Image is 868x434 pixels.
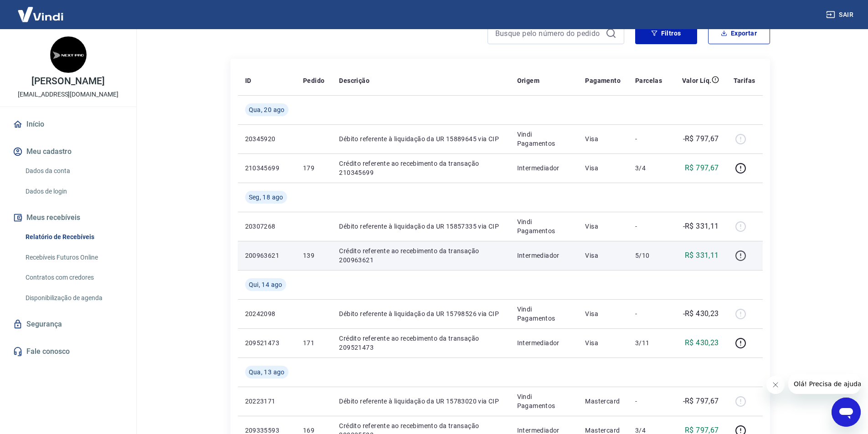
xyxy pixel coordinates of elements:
p: 20345920 [245,134,288,143]
button: Meus recebíveis [11,208,125,228]
iframe: Fechar mensagem [766,376,785,394]
p: Crédito referente ao recebimento da transação 200963621 [339,246,502,265]
p: Vindi Pagamentos [517,130,571,148]
input: Busque pelo número do pedido [495,26,602,40]
span: Qua, 13 ago [249,368,285,377]
p: 3/4 [635,163,662,173]
p: ID [245,76,252,85]
p: Visa [585,134,621,143]
span: Qua, 20 ago [249,105,285,114]
img: ba7a6133-de1a-4517-9683-564b6ffa7d02.jpeg [50,36,87,73]
a: Dados de login [22,182,125,201]
p: Pedido [303,76,324,85]
a: Fale conosco [11,342,125,362]
p: Tarifas [734,76,755,85]
p: R$ 797,67 [685,163,719,174]
iframe: Mensagem da empresa [788,374,861,394]
span: Qui, 14 ago [249,280,282,289]
p: Crédito referente ao recebimento da transação 209521473 [339,334,502,352]
a: Segurança [11,314,125,334]
button: Meu cadastro [11,142,125,162]
p: Intermediador [517,338,571,347]
a: Início [11,114,125,134]
p: -R$ 331,11 [683,221,719,232]
p: [EMAIL_ADDRESS][DOMAIN_NAME] [18,90,118,99]
p: Visa [585,338,621,347]
p: Vindi Pagamentos [517,392,571,410]
p: Débito referente à liquidação da UR 15783020 via CIP [339,397,502,406]
p: R$ 331,11 [685,250,719,261]
p: Débito referente à liquidação da UR 15798526 via CIP [339,309,502,318]
p: 20223171 [245,397,288,406]
button: Filtros [635,22,697,44]
p: Pagamento [585,76,621,85]
p: - [635,134,662,143]
a: Contratos com credores [22,268,125,287]
p: 210345699 [245,163,288,173]
p: 5/10 [635,251,662,260]
p: 200963621 [245,251,288,260]
p: Visa [585,309,621,318]
button: Sair [824,6,857,23]
p: Vindi Pagamentos [517,305,571,323]
p: -R$ 797,67 [683,396,719,407]
p: 20307268 [245,222,288,231]
p: 179 [303,163,324,173]
p: Intermediador [517,163,571,173]
p: 20242098 [245,309,288,318]
p: 209521473 [245,338,288,347]
p: 3/11 [635,338,662,347]
a: Disponibilização de agenda [22,289,125,307]
p: Descrição [339,76,370,85]
p: Visa [585,222,621,231]
p: Visa [585,251,621,260]
span: Olá! Precisa de ajuda? [5,6,77,14]
p: Intermediador [517,251,571,260]
p: Valor Líq. [682,76,712,85]
p: Débito referente à liquidação da UR 15857335 via CIP [339,222,502,231]
p: Crédito referente ao recebimento da transação 210345699 [339,159,502,177]
p: 171 [303,338,324,347]
span: Seg, 18 ago [249,193,283,202]
button: Exportar [708,22,770,44]
a: Recebíveis Futuros Online [22,248,125,267]
p: Parcelas [635,76,662,85]
p: - [635,222,662,231]
p: -R$ 797,67 [683,133,719,144]
p: Débito referente à liquidação da UR 15889645 via CIP [339,134,502,143]
p: [PERSON_NAME] [31,77,104,86]
p: Mastercard [585,397,621,406]
a: Relatório de Recebíveis [22,228,125,246]
p: R$ 430,23 [685,337,719,348]
p: Origem [517,76,539,85]
img: Vindi [11,0,70,28]
p: Vindi Pagamentos [517,217,571,235]
p: 139 [303,251,324,260]
p: - [635,397,662,406]
p: Visa [585,163,621,173]
p: -R$ 430,23 [683,308,719,319]
iframe: Botão para abrir a janela de mensagens [832,398,861,427]
p: - [635,309,662,318]
a: Dados da conta [22,162,125,180]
